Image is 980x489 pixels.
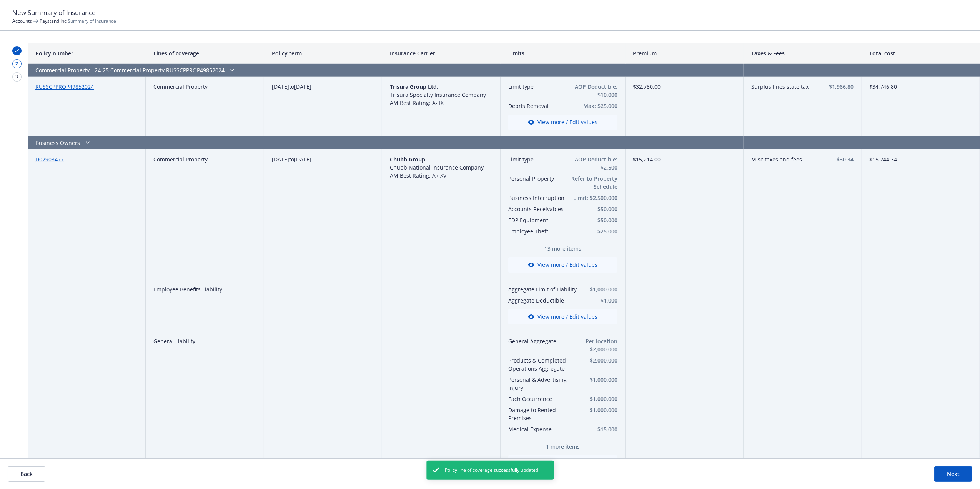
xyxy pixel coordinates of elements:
[584,296,617,304] span: $1,000
[35,83,94,90] a: RUSSCPPROP49852024
[974,43,980,63] button: Resize column
[569,102,617,110] button: Max: $25,000
[820,155,854,163] button: $30.34
[508,406,576,422] button: Damage to Rented Premises
[508,455,617,471] button: View more / Edit values
[508,376,576,392] span: Personal & Advertising Injury
[508,244,617,253] span: 13 more items
[146,331,264,477] div: General Liability
[579,337,617,353] button: Per location $2,000,000
[508,175,566,183] button: Personal Property
[390,99,444,106] span: AM Best Rating: A- IX
[494,43,501,63] button: Resize column
[626,149,744,477] div: $15,214.00
[445,467,538,474] span: Policy line of coverage successfully updated
[508,442,617,451] span: 1 more items
[569,155,617,171] button: AOP Deductible: $2,500
[508,425,576,433] button: Medical Expense
[508,227,566,235] button: Employee Theft
[264,43,382,64] div: Policy term
[508,216,566,224] button: EDP Equipment
[737,43,744,63] button: Resize column
[569,83,617,99] span: AOP Deductible: $10,000
[272,156,289,163] span: [DATE]
[8,466,45,482] button: Back
[579,395,617,403] button: $1,000,000
[294,83,311,90] span: [DATE]
[820,83,854,91] button: $1,966.80
[508,285,581,293] button: Aggregate Limit of Liability
[579,356,617,364] button: $2,000,000
[856,43,862,63] button: Resize column
[569,205,617,213] button: $50,000
[146,149,264,279] div: Commercial Property
[508,115,617,130] button: View more / Edit values
[508,356,576,373] button: Products & Completed Operations Aggregate
[579,376,617,384] button: $1,000,000
[569,216,617,224] button: $50,000
[508,395,576,403] button: Each Occurrence
[751,155,817,163] button: Misc taxes and fees
[751,83,817,91] button: Surplus lines state tax
[934,466,972,482] button: Next
[508,309,617,324] button: View more / Edit values
[744,43,862,64] div: Taxes & Fees
[569,227,617,235] button: $25,000
[862,77,980,136] div: $34,746.80
[619,43,626,63] button: Resize column
[508,296,581,304] button: Aggregate Deductible
[12,8,968,18] h1: New Summary of Insurance
[862,149,980,477] div: $15,244.34
[569,175,617,191] button: Refer to Property Schedule
[579,406,617,414] button: $1,000,000
[40,18,67,24] a: Paystand Inc
[146,77,264,136] div: Commercial Property
[35,156,64,163] a: D02903477
[569,194,617,202] button: Limit: $2,500,000
[258,43,264,63] button: Resize column
[28,64,744,77] div: Commercial Property - 24-25 Commercial Property RUSSCPPROP49852024
[508,205,566,213] button: Accounts Receivables
[390,156,425,163] span: Chubb Group
[508,102,566,110] span: Debris Removal
[12,59,22,68] div: 2
[390,83,438,90] span: Trisura Group Ltd.
[12,18,32,24] a: Accounts
[508,83,566,91] button: Limit type
[12,72,22,81] div: 3
[28,136,744,149] div: Business Owners
[146,279,264,331] div: Employee Benefits Liability
[272,83,289,90] span: [DATE]
[28,43,146,64] div: Policy number
[508,337,576,345] button: General Aggregate
[294,156,311,163] span: [DATE]
[579,425,617,433] button: $15,000
[264,149,382,477] div: to
[508,155,566,163] button: Limit type
[626,43,744,64] div: Premium
[584,285,617,293] button: $1,000,000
